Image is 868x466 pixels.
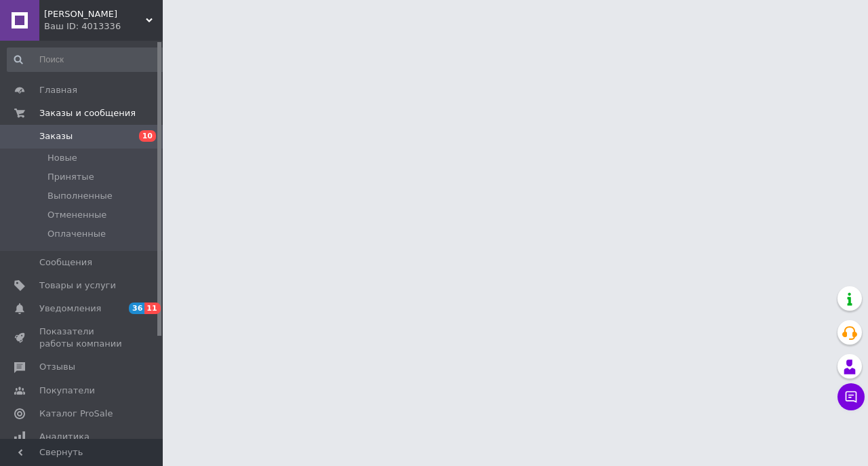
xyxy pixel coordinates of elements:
[39,84,77,96] span: Главная
[129,303,144,314] span: 36
[39,130,73,142] span: Заказы
[39,408,113,420] span: Каталог ProSale
[144,303,160,314] span: 11
[39,107,136,119] span: Заказы и сообщения
[39,303,101,315] span: Уведомления
[44,8,146,20] span: ФОП Сергиенко Зоя Валерьевна
[837,383,865,410] button: Чат с покупателем
[39,431,90,443] span: Аналитика
[39,256,92,269] span: Сообщения
[47,171,94,183] span: Принятые
[7,47,167,72] input: Поиск
[39,361,75,373] span: Отзывы
[39,279,116,292] span: Товары и услуги
[39,385,95,397] span: Покупатели
[47,228,106,240] span: Оплаченные
[44,20,163,33] div: Ваш ID: 4013336
[139,130,156,142] span: 10
[47,152,77,164] span: Новые
[39,326,125,350] span: Показатели работы компании
[47,209,106,221] span: Отмененные
[47,190,113,202] span: Выполненные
